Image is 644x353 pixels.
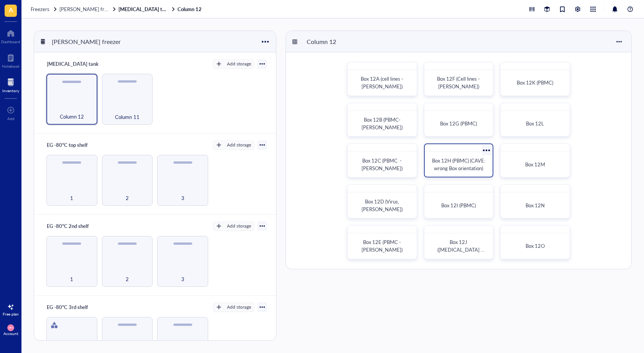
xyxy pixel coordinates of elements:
[437,238,485,261] span: Box 12J ([MEDICAL_DATA] [PERSON_NAME])
[31,6,58,13] a: Freezers
[43,302,92,312] div: EG -80°C 3rd shelf
[227,60,251,67] div: Add storage
[361,157,403,172] span: Box 12C (PBMC - [PERSON_NAME])
[48,35,124,48] div: [PERSON_NAME] freezer
[303,35,349,48] div: Column 12
[440,120,477,127] span: Box 12G (PBMC)
[526,120,544,127] span: Box 12L
[525,161,545,168] span: Box 12M
[181,194,184,202] span: 3
[2,76,19,93] a: Inventory
[361,75,404,90] span: Box 12A (cell lines - [PERSON_NAME])
[126,275,129,283] span: 2
[3,312,19,316] div: Free plan
[1,27,20,44] a: Dashboard
[43,59,102,69] div: [MEDICAL_DATA] tank
[361,116,402,131] span: Box 12B (PBMC-[PERSON_NAME])
[2,64,20,68] div: Notebook
[441,202,476,209] span: Box 12I (PBMC)
[213,140,255,150] button: Add storage
[43,140,91,150] div: EG -80°C top shelf
[361,198,402,213] span: Box 12D (Virus, [PERSON_NAME])
[60,112,84,121] span: Column 12
[70,275,73,283] span: 1
[361,238,402,253] span: Box 12E (PBMC - [PERSON_NAME])
[31,5,49,13] span: Freezers
[213,303,255,312] button: Add storage
[213,221,255,231] button: Add storage
[9,5,13,15] span: A
[526,202,545,209] span: Box 12N
[9,327,12,329] span: MM
[59,5,117,13] span: [PERSON_NAME] freezer
[526,242,545,249] span: Box 12O
[2,88,19,93] div: Inventory
[227,304,251,311] div: Add storage
[59,6,117,13] a: [PERSON_NAME] freezer
[437,75,481,90] span: Box 12F (Cell lines - [PERSON_NAME])
[43,221,92,231] div: EG -80°C 2nd shelf
[126,194,129,202] span: 2
[115,113,139,121] span: Column 11
[118,6,203,13] a: [MEDICAL_DATA] tankColumn 12
[181,275,184,283] span: 3
[432,157,486,172] span: Box 12H (PBMC) (CAVE: wrong Box orientation)
[70,194,73,202] span: 1
[227,142,251,148] div: Add storage
[517,79,553,86] span: Box 12K (PBMC)
[7,116,15,121] div: Add
[3,331,18,336] div: Account
[213,59,255,68] button: Add storage
[2,52,20,68] a: Notebook
[227,223,251,229] div: Add storage
[1,39,20,44] div: Dashboard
